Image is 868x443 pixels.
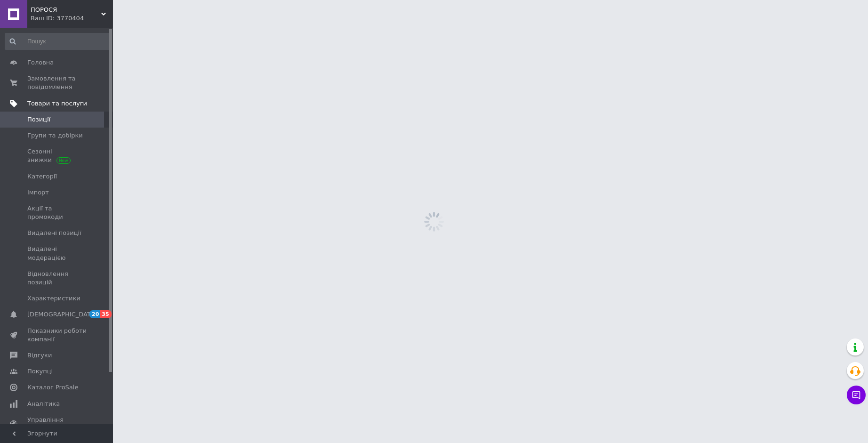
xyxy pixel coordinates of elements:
span: Відновлення позицій [27,270,87,287]
span: Товари та послуги [27,99,87,108]
span: Видалені модерацією [27,245,87,262]
span: Замовлення та повідомлення [27,74,87,91]
span: ПОРОСЯ [31,6,101,14]
div: Ваш ID: 3770404 [31,14,113,23]
span: Управління сайтом [27,416,87,433]
span: Позиції [27,115,50,124]
span: Категорії [27,172,57,181]
span: Групи та добірки [27,131,83,140]
span: Головна [27,58,54,67]
span: 35 [100,310,111,318]
span: Показники роботи компанії [27,327,87,344]
button: Чат з покупцем [847,386,866,404]
span: Відгуки [27,351,52,360]
span: [DEMOGRAPHIC_DATA] [27,310,97,319]
span: Імпорт [27,188,49,197]
span: Видалені позиції [27,229,81,237]
span: Акції та промокоди [27,204,87,221]
span: Характеристики [27,294,80,303]
input: Пошук [5,33,111,50]
span: Аналітика [27,400,60,408]
span: Сезонні знижки [27,147,87,164]
span: Покупці [27,367,53,376]
span: 20 [89,310,100,318]
span: Каталог ProSale [27,383,78,392]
